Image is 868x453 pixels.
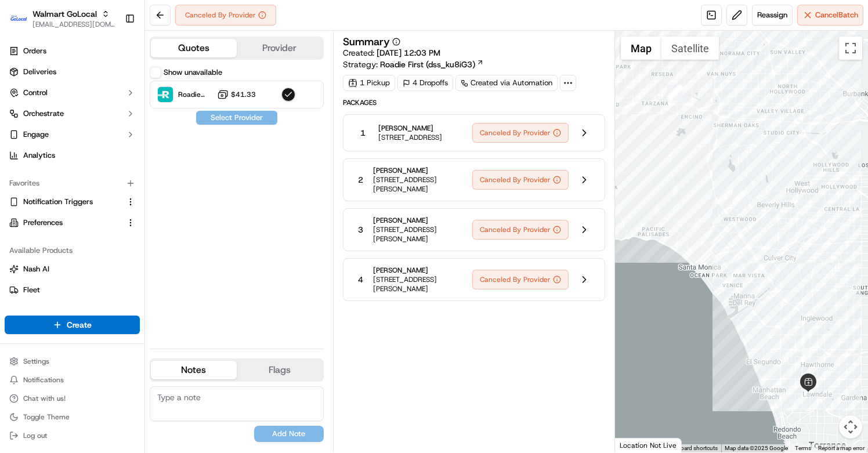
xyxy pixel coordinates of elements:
button: Start new chat [197,114,211,128]
img: Roadie (WMT) [158,87,173,102]
span: Notification Triggers [23,197,93,207]
button: CancelBatch [797,5,863,26]
button: Canceled By Provider [175,5,276,26]
span: Roadie (WMT) [178,90,212,99]
span: [STREET_ADDRESS][PERSON_NAME] [373,175,463,194]
button: Orchestrate [5,104,140,123]
span: Control [23,88,48,98]
input: Got a question? Start typing here... [30,75,209,87]
span: Knowledge Base [23,168,89,180]
a: Powered byPylon [82,196,140,205]
span: API Documentation [110,168,186,180]
button: Nash AI [5,260,140,278]
button: Notifications [5,372,140,388]
button: Toggle Theme [5,409,140,425]
div: Favorites [5,174,140,193]
span: [STREET_ADDRESS] [378,133,442,142]
button: Engage [5,125,140,144]
button: Notification Triggers [5,193,140,211]
span: Settings [23,357,49,366]
button: Walmart GoLocal [32,8,97,20]
span: Created: [343,47,440,59]
a: Created via Automation [455,75,558,91]
button: [EMAIL_ADDRESS][DOMAIN_NAME] [32,20,115,29]
button: Provider [237,39,323,57]
span: Analytics [23,150,55,161]
span: [PERSON_NAME] [373,216,463,225]
span: [PERSON_NAME] [378,124,442,133]
span: Map data ©2025 Google [725,445,788,451]
button: Map camera controls [839,415,862,438]
button: Canceled By Provider [472,170,569,190]
span: Deliveries [23,67,56,77]
span: Notifications [23,375,64,385]
h3: Summary [343,37,390,47]
div: Start new chat [39,111,190,122]
button: Settings [5,353,140,369]
span: $41.33 [231,90,256,99]
button: Show street map [621,37,661,60]
button: Log out [5,427,140,444]
span: Roadie First (dss_ku8iG3) [380,59,475,70]
a: Open this area in Google Maps (opens a new window) [618,437,656,452]
a: Fleet [9,285,135,295]
span: Preferences [23,218,63,228]
img: Google [618,437,656,452]
div: Available Products [5,241,140,260]
a: Preferences [9,218,121,228]
a: Report a map error [818,445,865,451]
span: [STREET_ADDRESS][PERSON_NAME] [373,275,463,293]
span: [DATE] 12:03 PM [377,48,440,58]
button: Notes [151,361,237,379]
div: 💻 [98,169,107,179]
span: Orders [23,46,46,56]
a: Deliveries [5,63,140,81]
a: Orders [5,42,140,60]
span: Fleet [23,285,40,295]
span: 1 [360,127,366,139]
a: Notification Triggers [9,197,121,207]
span: Pylon [115,197,140,205]
button: Canceled By Provider [472,123,569,143]
span: Engage [23,129,49,140]
a: Promise [9,306,135,316]
div: Location Not Live [615,438,682,452]
p: Welcome 👋 [12,46,211,65]
button: Quotes [151,39,237,57]
div: Canceled By Provider [472,220,569,240]
button: $41.33 [217,89,256,100]
span: Orchestrate [23,108,64,119]
button: Flags [237,361,323,379]
img: Walmart GoLocal [9,9,28,28]
div: We're available if you need us! [39,122,147,132]
div: 2 [718,190,733,205]
button: Create [5,316,140,334]
a: 📗Knowledge Base [7,164,93,184]
span: [STREET_ADDRESS][PERSON_NAME] [373,225,463,244]
span: Reassign [757,10,787,20]
a: Terms (opens in new tab) [795,445,811,451]
span: 3 [358,224,363,235]
span: Chat with us! [23,394,66,403]
a: Roadie First (dss_ku8iG3) [380,59,484,70]
button: Toggle fullscreen view [839,37,862,60]
div: 📗 [12,169,21,179]
button: Walmart GoLocalWalmart GoLocal[EMAIL_ADDRESS][DOMAIN_NAME] [5,5,120,32]
div: Strategy: [343,59,484,70]
button: Fleet [5,281,140,299]
img: Nash [12,12,35,35]
a: Nash AI [9,264,135,274]
span: 2 [358,174,363,186]
button: Preferences [5,213,140,232]
span: Packages [343,98,605,107]
span: 4 [358,274,363,285]
button: Promise [5,302,140,320]
button: Show satellite imagery [661,37,719,60]
button: Reassign [752,5,793,26]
